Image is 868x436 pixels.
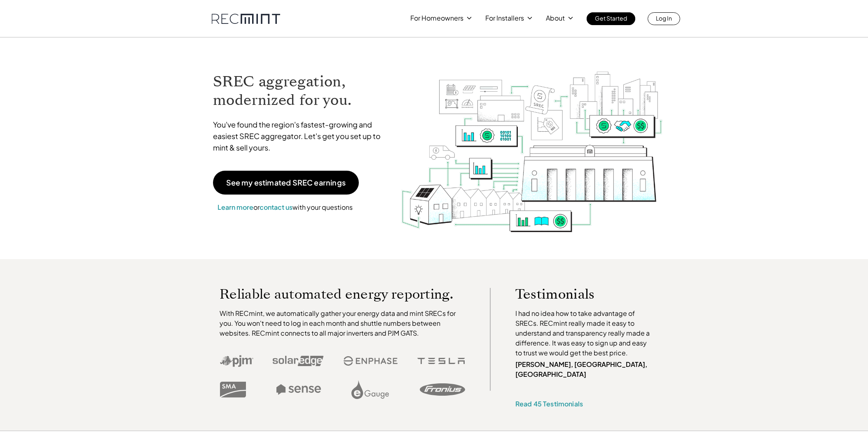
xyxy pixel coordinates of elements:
a: Get Started [587,12,635,25]
p: You've found the region's fastest-growing and easiest SREC aggregator. Let's get you set up to mi... [213,119,388,153]
p: For Homeowners [410,12,463,24]
h1: SREC aggregation, modernized for you. [213,72,388,109]
p: For Installers [485,12,524,24]
a: See my estimated SREC earnings [213,171,359,195]
a: Learn more [218,203,253,211]
p: I had no idea how to take advantage of SRECs. RECmint really made it easy to understand and trans... [515,308,654,358]
p: [PERSON_NAME], [GEOGRAPHIC_DATA], [GEOGRAPHIC_DATA] [515,359,654,379]
p: Get Started [595,12,627,24]
p: Testimonials [515,288,638,300]
p: About [546,12,565,24]
p: or with your questions [213,202,357,213]
p: Reliable automated energy reporting. [220,288,465,300]
p: With RECmint, we automatically gather your energy data and mint SRECs for you. You won't need to ... [220,308,465,338]
a: Log In [648,12,680,25]
a: Read 45 Testimonials [515,399,583,408]
a: contact us [260,203,292,211]
p: See my estimated SREC earnings [226,179,346,186]
p: Log In [656,12,672,24]
img: RECmint value cycle [400,50,663,234]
